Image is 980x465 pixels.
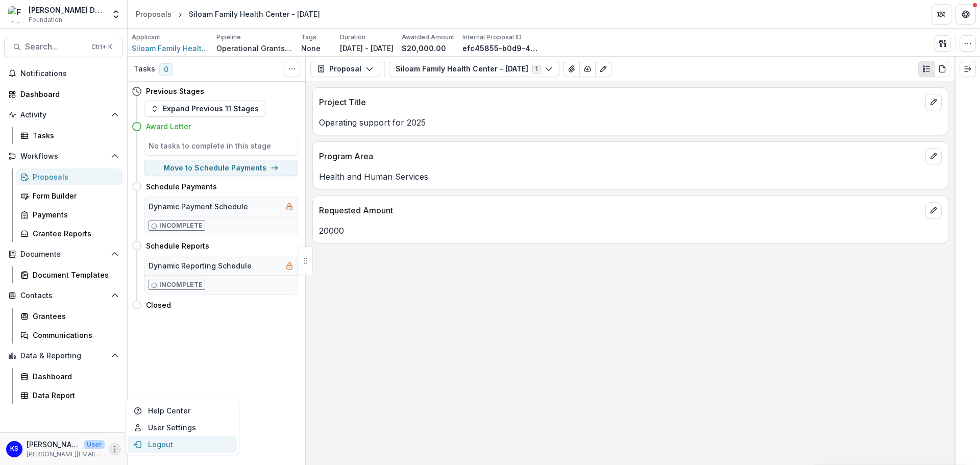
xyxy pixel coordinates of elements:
[16,368,123,385] a: Dashboard
[189,9,320,19] div: Siloam Family Health Center - [DATE]
[216,33,241,42] p: Pipeline
[159,280,203,289] p: Incomplete
[33,270,115,280] div: Document Templates
[149,140,293,151] h5: No tasks to complete in this stage
[216,43,293,54] p: Operational Grants Pipeline
[136,9,171,19] div: Proposals
[10,446,18,452] div: Kate Sorestad
[20,111,107,119] span: Activity
[925,202,942,218] button: edit
[4,246,123,262] button: Open Documents
[595,61,611,77] button: Edit as form
[146,181,217,192] h4: Schedule Payments
[4,287,123,304] button: Open Contacts
[934,61,950,77] button: PDF view
[146,86,204,96] h4: Previous Stages
[25,42,85,52] span: Search...
[149,260,252,271] h5: Dynamic Reporting Schedule
[109,443,121,455] button: More
[33,190,115,201] div: Form Builder
[16,168,123,185] a: Proposals
[33,172,115,182] div: Proposals
[149,201,248,212] h5: Dynamic Payment Schedule
[402,33,454,42] p: Awarded Amount
[20,250,107,259] span: Documents
[27,450,105,459] p: [PERSON_NAME][EMAIL_ADDRESS][DOMAIN_NAME]
[159,63,173,76] span: 0
[955,4,976,25] button: Get Help
[146,121,191,132] h4: Award Letter
[20,89,115,100] div: Dashboard
[33,228,115,239] div: Grantee Reports
[319,96,921,108] p: Project Title
[4,37,123,57] button: Search...
[319,170,942,183] p: Health and Human Services
[563,61,580,77] button: View Attached Files
[319,116,942,129] p: Operating support for 2025
[144,101,265,117] button: Expand Previous 11 Stages
[33,209,115,220] div: Payments
[27,439,80,450] p: [PERSON_NAME]
[931,4,951,25] button: Partners
[319,150,921,162] p: Program Area
[462,33,522,42] p: Internal Proposal ID
[33,371,115,382] div: Dashboard
[146,300,171,310] h4: Closed
[132,33,160,42] p: Applicant
[310,61,380,77] button: Proposal
[8,6,24,22] img: Frist Data Sandbox [In Dev]
[925,94,942,110] button: edit
[159,221,203,230] p: Incomplete
[16,127,123,144] a: Tasks
[132,7,324,21] nav: breadcrumb
[340,33,365,42] p: Duration
[389,61,559,77] button: Siloam Family Health Center - [DATE]1
[319,204,921,216] p: Requested Amount
[33,390,115,401] div: Data Report
[462,43,539,54] p: efc45855-b0d9-4c75-bfef-b254b6f06bb2
[134,65,155,74] h3: Tasks
[319,225,942,237] p: 20000
[16,327,123,344] a: Communications
[20,152,107,161] span: Workflows
[89,41,114,53] div: Ctrl + K
[33,130,115,141] div: Tasks
[33,311,115,322] div: Grantees
[29,15,62,25] span: Foundation
[4,107,123,123] button: Open Activity
[144,160,298,176] button: Move to Schedule Payments
[16,387,123,404] a: Data Report
[20,352,107,360] span: Data & Reporting
[16,225,123,242] a: Grantee Reports
[16,308,123,325] a: Grantees
[4,86,123,103] a: Dashboard
[20,69,119,78] span: Notifications
[284,61,300,77] button: Toggle View Cancelled Tasks
[16,206,123,223] a: Payments
[146,240,209,251] h4: Schedule Reports
[109,4,123,25] button: Open entity switcher
[4,65,123,82] button: Notifications
[918,61,935,77] button: Plaintext view
[402,43,446,54] p: $20,000.00
[20,291,107,300] span: Contacts
[33,330,115,340] div: Communications
[301,43,321,54] p: None
[84,440,105,449] p: User
[132,7,176,21] a: Proposals
[4,348,123,364] button: Open Data & Reporting
[960,61,976,77] button: Expand right
[16,266,123,283] a: Document Templates
[301,33,316,42] p: Tags
[29,5,105,15] div: [PERSON_NAME] Data Sandbox [In Dev]
[16,187,123,204] a: Form Builder
[925,148,942,164] button: edit
[340,43,394,54] p: [DATE] - [DATE]
[4,148,123,164] button: Open Workflows
[132,43,208,54] a: Siloam Family Health Center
